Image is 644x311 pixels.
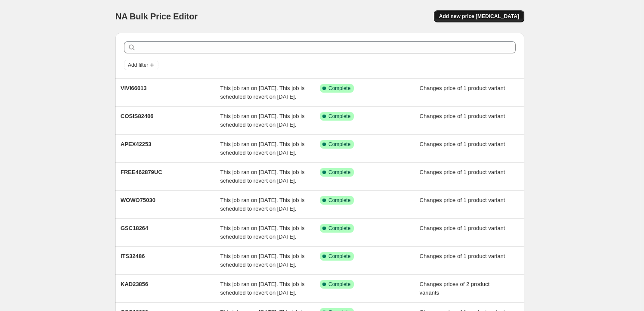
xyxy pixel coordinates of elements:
[121,197,155,203] span: WOWO75030
[328,85,350,92] span: Complete
[439,13,519,20] span: Add new price [MEDICAL_DATA]
[220,253,305,268] span: This job ran on [DATE]. This job is scheduled to revert on [DATE].
[121,85,147,91] span: VIVI66013
[434,10,524,22] button: Add new price [MEDICAL_DATA]
[124,60,158,70] button: Add filter
[328,281,350,288] span: Complete
[328,197,350,204] span: Complete
[328,253,350,260] span: Complete
[121,141,152,147] span: APEX42253
[420,113,505,119] span: Changes price of 1 product variant
[420,281,490,296] span: Changes prices of 2 product variants
[121,281,148,287] span: KAD23856
[121,253,145,259] span: ITS32486
[220,113,305,128] span: This job ran on [DATE]. This job is scheduled to revert on [DATE].
[220,281,305,296] span: This job ran on [DATE]. This job is scheduled to revert on [DATE].
[220,169,305,184] span: This job ran on [DATE]. This job is scheduled to revert on [DATE].
[115,12,198,21] span: NA Bulk Price Editor
[420,141,505,147] span: Changes price of 1 product variant
[328,169,350,176] span: Complete
[121,169,162,175] span: FREE462879UC
[420,197,505,203] span: Changes price of 1 product variant
[328,113,350,120] span: Complete
[220,85,305,100] span: This job ran on [DATE]. This job is scheduled to revert on [DATE].
[420,225,505,231] span: Changes price of 1 product variant
[220,141,305,156] span: This job ran on [DATE]. This job is scheduled to revert on [DATE].
[328,225,350,232] span: Complete
[220,197,305,212] span: This job ran on [DATE]. This job is scheduled to revert on [DATE].
[128,62,148,68] span: Add filter
[328,141,350,148] span: Complete
[420,169,505,175] span: Changes price of 1 product variant
[420,85,505,91] span: Changes price of 1 product variant
[121,225,148,231] span: GSC18264
[121,113,154,119] span: COSIS82406
[220,225,305,240] span: This job ran on [DATE]. This job is scheduled to revert on [DATE].
[420,253,505,259] span: Changes price of 1 product variant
